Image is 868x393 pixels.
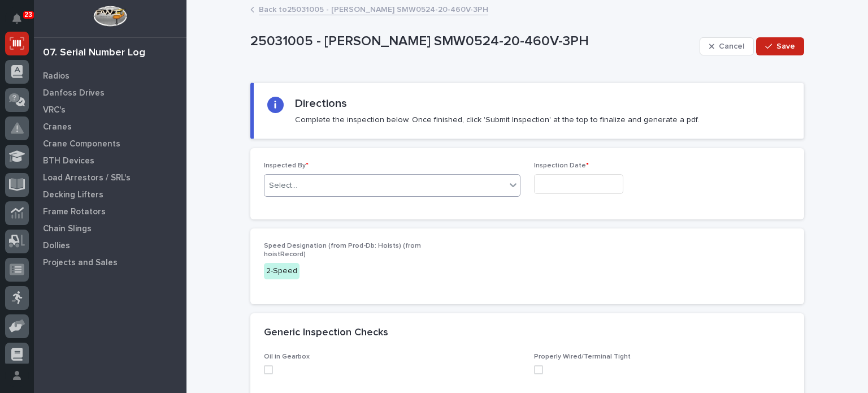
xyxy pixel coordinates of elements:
p: Load Arrestors / SRL's [43,173,131,183]
a: VRC's [34,101,186,118]
p: BTH Devices [43,156,94,166]
a: Decking Lifters [34,186,186,203]
button: Notifications [5,7,29,31]
a: Danfoss Drives [34,84,186,101]
a: Back to25031005 - [PERSON_NAME] SMW0524-20-460V-3PH [259,2,488,15]
p: Chain Slings [43,224,92,234]
p: Crane Components [43,139,120,149]
a: Projects and Sales [34,254,186,271]
p: Danfoss Drives [43,88,105,98]
p: Cranes [43,122,72,132]
a: Cranes [34,118,186,135]
h2: Directions [295,97,347,110]
p: Complete the inspection below. Once finished, click 'Submit Inspection' at the top to finalize an... [295,115,699,125]
a: BTH Devices [34,152,186,169]
p: 23 [25,11,32,19]
p: Decking Lifters [43,190,103,200]
div: 2-Speed [264,263,300,279]
p: 25031005 - [PERSON_NAME] SMW0524-20-460V-3PH [250,33,695,50]
button: Save [756,37,804,55]
span: Cancel [719,41,744,51]
a: Chain Slings [34,220,186,237]
span: Save [776,41,795,51]
a: Dollies [34,237,186,254]
p: Dollies [43,241,70,251]
h2: Generic Inspection Checks [264,327,388,339]
span: Properly Wired/Terminal Tight [534,353,631,360]
span: Oil in Gearbox [264,353,310,360]
p: Projects and Sales [43,258,118,268]
div: Notifications23 [14,14,29,32]
div: 07. Serial Number Log [43,47,145,59]
a: Load Arrestors / SRL's [34,169,186,186]
img: Workspace Logo [93,6,127,27]
div: Select... [269,180,297,192]
a: Radios [34,67,186,84]
p: Radios [43,71,70,81]
p: VRC's [43,105,66,115]
p: Frame Rotators [43,207,106,217]
a: Frame Rotators [34,203,186,220]
span: Inspection Date [534,162,589,169]
button: Cancel [700,37,754,55]
span: Inspected By [264,162,309,169]
a: Crane Components [34,135,186,152]
span: Speed Designation (from Prod-Db: Hoists) (from hoistRecord) [264,243,421,257]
